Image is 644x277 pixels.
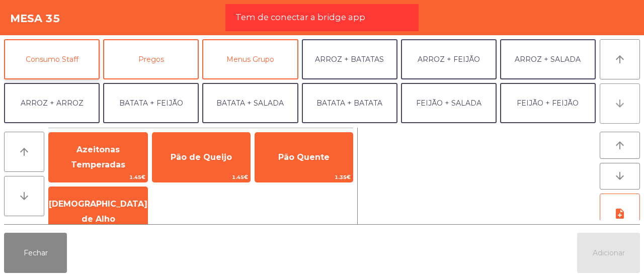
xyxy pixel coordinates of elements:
[614,208,626,220] i: note_add
[302,83,397,123] button: BATATA + BATATA
[202,83,298,123] button: BATATA + SALADA
[4,132,44,172] button: arrow_upward
[49,172,147,182] span: 1.45€
[235,11,365,24] span: Tem de conectar a bridge app
[202,39,298,79] button: Menus Grupo
[4,176,44,216] button: arrow_downward
[4,83,100,123] button: ARROZ + ARROZ
[302,39,397,79] button: ARROZ + BATATAS
[500,83,596,123] button: FEIJÃO + FEIJÃO
[10,11,60,26] h4: Mesa 35
[614,53,626,65] i: arrow_upward
[614,139,626,151] i: arrow_upward
[600,194,640,234] button: note_add
[4,233,67,273] button: Fechar
[600,163,640,190] button: arrow_downward
[49,199,147,224] span: [DEMOGRAPHIC_DATA] de Alho
[600,39,640,79] button: arrow_upward
[18,190,30,202] i: arrow_downward
[500,39,596,79] button: ARROZ + SALADA
[614,98,626,110] i: arrow_downward
[255,172,353,182] span: 1.35€
[278,152,330,162] span: Pão Quente
[600,132,640,159] button: arrow_upward
[4,39,100,79] button: Consumo Staff
[171,152,232,162] span: Pão de Queijo
[401,83,497,123] button: FEIJÃO + SALADA
[614,170,626,182] i: arrow_downward
[103,39,199,79] button: Pregos
[18,146,30,158] i: arrow_upward
[71,145,125,169] span: Azeitonas Temperadas
[152,172,250,182] span: 1.45€
[401,39,497,79] button: ARROZ + FEIJÃO
[103,83,199,123] button: BATATA + FEIJÃO
[600,83,640,124] button: arrow_downward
